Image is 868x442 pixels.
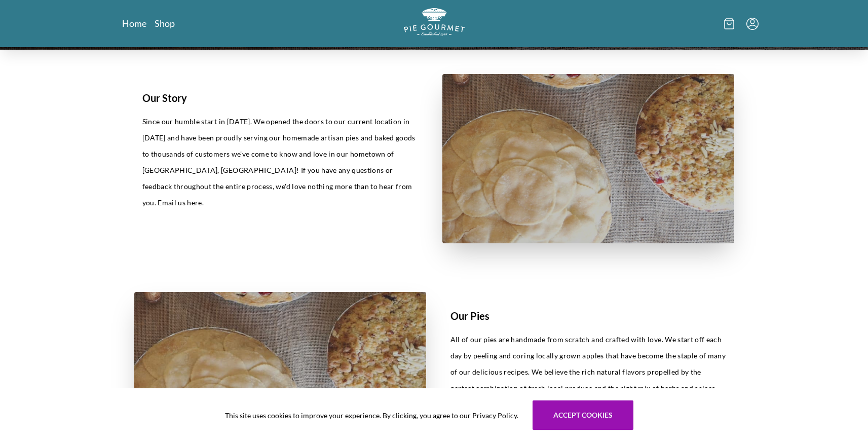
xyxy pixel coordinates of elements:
a: Logo [404,8,465,39]
button: Accept cookies [533,400,633,430]
p: All of our pies are handmade from scratch and crafted with love. We start off each day by peeling... [450,331,726,429]
img: story [442,74,734,244]
span: This site uses cookies to improve your experience. By clicking, you agree to our Privacy Policy. [225,410,518,421]
p: Since our humble start in [DATE]. We opened the doors to our current location in [DATE] and have ... [142,114,418,211]
h1: Our Pies [450,308,726,323]
a: Home [122,17,146,29]
img: logo [404,8,465,36]
button: Menu [746,18,759,30]
a: Shop [155,17,175,29]
h1: Our Story [142,90,418,105]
